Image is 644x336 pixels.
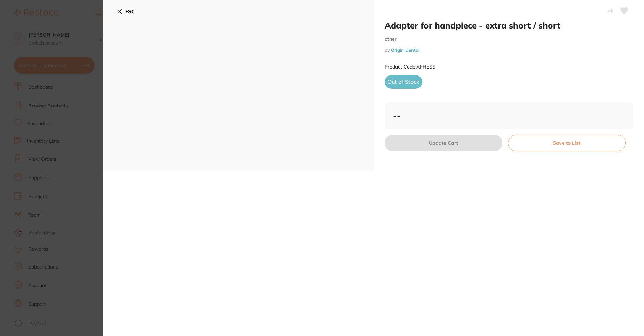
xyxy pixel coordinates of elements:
h2: Adapter for handpiece - extra short / short [385,20,633,31]
a: Origin Dental [391,47,419,53]
small: Product Code: AFHESS [385,64,435,70]
small: other [385,36,633,42]
b: ESC [125,8,135,15]
button: Save to List [508,135,626,151]
button: Update Cart [385,135,502,151]
button: ESC [117,6,135,17]
small: by [385,48,633,53]
b: -- [393,110,401,121]
span: Out of Stock [385,75,422,88]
